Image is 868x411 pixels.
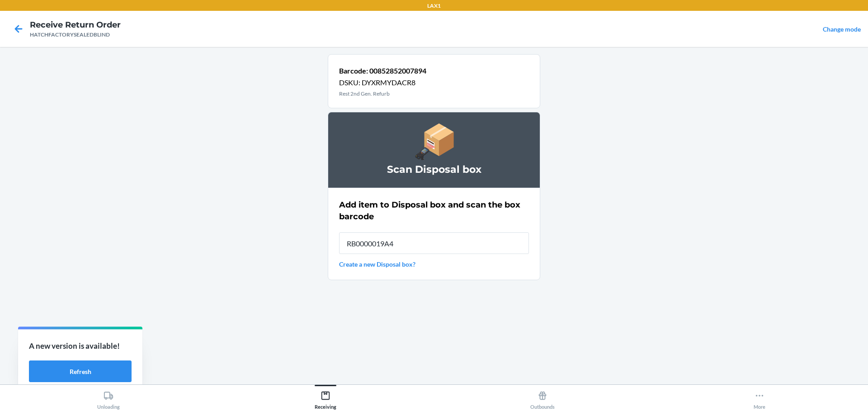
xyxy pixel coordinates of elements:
[427,2,441,10] p: LAX1
[339,259,529,269] a: Create a new Disposal box?
[339,77,426,88] p: DSKU: DYXRMYDACR8
[315,387,336,410] div: Receiving
[30,31,121,39] div: HATCHFACTORYSEALEDBLIND
[97,387,120,410] div: Unloading
[217,385,434,410] button: Receiving
[339,232,529,254] input: Disposal Box Barcode
[754,387,765,410] div: More
[823,25,861,33] a: Change mode
[339,65,426,76] p: Barcode: 00852852007894
[339,199,529,222] h2: Add item to Disposal box and scan the box barcode
[339,90,426,98] p: Rest 2nd Gen. Refurb
[29,360,132,382] button: Refresh
[29,340,132,352] p: A new version is available!
[651,385,868,410] button: More
[434,385,651,410] button: Outbounds
[530,387,555,410] div: Outbounds
[30,19,121,31] h4: Receive Return Order
[339,162,529,177] h3: Scan Disposal box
